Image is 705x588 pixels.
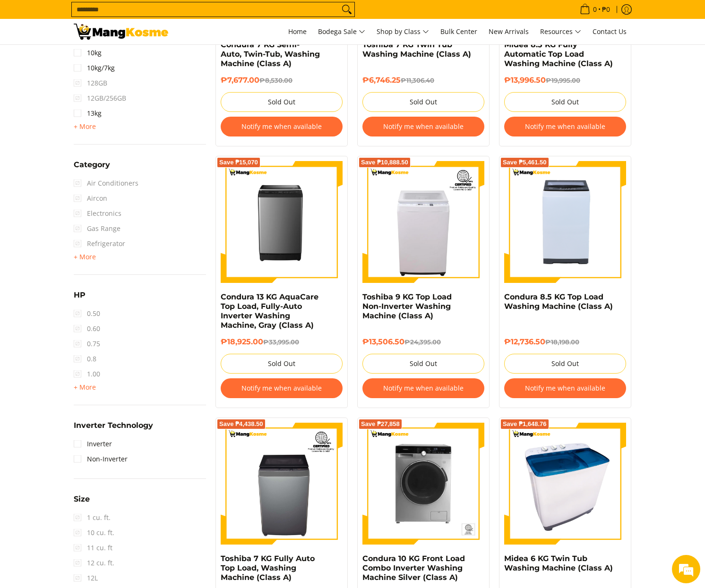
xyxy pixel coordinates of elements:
button: Notify me when available [504,378,626,398]
span: + More [74,253,96,261]
h6: ₱13,506.50 [362,337,484,347]
span: 0.60 [74,321,100,336]
a: Condura 10 KG Front Load Combo Inverter Washing Machine Silver (Class A) [362,554,465,582]
a: Contact Us [588,19,631,44]
a: Midea 6 KG Twin Tub Washing Machine (Class A) [504,554,613,572]
a: Resources [535,19,586,44]
summary: Open [74,422,153,436]
span: Inverter Technology [74,422,153,429]
summary: Open [74,251,96,263]
img: Toshiba 7 KG Fully Auto Top Load, Washing Machine (Class A) [221,423,343,545]
button: Notify me when available [362,117,484,136]
span: + More [74,123,96,130]
button: Sold Out [504,354,626,374]
span: Contact Us [593,27,627,36]
summary: Open [74,495,90,510]
span: 0.8 [74,351,96,366]
h6: ₱18,925.00 [221,337,343,347]
button: Sold Out [362,92,484,112]
span: + More [74,383,96,391]
span: 12 cu. ft. [74,555,114,571]
span: • [577,4,613,15]
a: Bulk Center [436,19,482,44]
img: Condura 10 KG Front Load Combo Inverter Washing Machine Silver (Class A) [362,423,484,545]
button: Notify me when available [221,117,343,136]
span: 12L [74,571,98,586]
span: Category [74,161,110,169]
del: ₱11,306.40 [401,77,434,84]
span: 11 cu. ft [74,540,112,555]
span: Home [288,27,307,36]
summary: Open [74,382,96,393]
button: Sold Out [221,92,343,112]
a: Condura 7 KG Semi-Auto, Twin-Tub, Washing Machine (Class A) [221,40,320,68]
span: 128GB [74,76,107,91]
a: Toshiba 9 KG Top Load Non-Inverter Washing Machine (Class A) [362,292,452,320]
textarea: Type your message and hit 'Enter' [5,258,180,291]
span: Bulk Center [440,27,477,36]
button: Sold Out [504,92,626,112]
del: ₱33,995.00 [263,338,299,346]
nav: Main Menu [178,19,631,44]
h6: ₱13,996.50 [504,76,626,85]
del: ₱8,530.00 [259,77,292,84]
span: Save ₱10,888.50 [361,160,408,165]
a: Toshiba 7 KG Twin Tub Washing Machine (Class A) [362,40,471,59]
del: ₱18,198.00 [545,338,579,346]
button: Sold Out [362,354,484,374]
span: Aircon [74,191,107,206]
span: Save ₱1,648.76 [503,421,547,427]
span: Bodega Sale [318,26,365,38]
a: Non-Inverter [74,452,128,467]
span: We're online! [55,119,130,214]
img: Condura 13 KG AquaCare Top Load, Fully-Auto Inverter Washing Machine, Gray (Class A) [221,161,343,283]
a: 13kg [74,106,102,121]
button: Notify me when available [221,378,343,398]
a: Bodega Sale [313,19,370,44]
h6: ₱7,677.00 [221,76,343,85]
div: Minimize live chat window [155,5,178,27]
span: Save ₱4,438.50 [219,421,263,427]
img: Condura 8.5 KG Top Load Washing Machine (Class A) [504,161,626,283]
span: 1.00 [74,366,100,382]
span: HP [74,291,86,299]
img: Toshiba 9 KG Top Load Non-Inverter Washing Machine (Class A) [362,161,484,283]
button: Search [339,2,354,17]
a: Home [284,19,311,44]
img: Midea 6 KG Twin Tub Washing Machine (Class A) - 0 [504,423,626,545]
a: New Arrivals [484,19,533,44]
span: Electronics [74,206,121,221]
span: ₱0 [601,6,611,13]
h6: ₱12,736.50 [504,337,626,347]
a: Condura 13 KG AquaCare Top Load, Fully-Auto Inverter Washing Machine, Gray (Class A) [221,292,318,330]
span: Refrigerator [74,236,125,251]
h6: ₱6,746.25 [362,76,484,85]
span: Shop by Class [377,26,429,38]
a: 10kg [74,45,102,60]
span: New Arrivals [489,27,529,36]
a: 10kg/7kg [74,60,115,76]
button: Sold Out [221,354,343,374]
span: 1 cu. ft. [74,510,111,525]
a: Inverter [74,436,112,452]
span: 0 [592,6,598,13]
span: 0.75 [74,336,100,351]
div: Chat with us now [49,53,159,65]
button: Notify me when available [504,117,626,136]
span: Save ₱15,070 [219,160,258,165]
del: ₱19,995.00 [546,77,580,84]
span: Resources [540,26,581,38]
span: Save ₱5,461.50 [503,160,547,165]
span: Gas Range [74,221,120,236]
span: 10 cu. ft. [74,525,114,540]
img: All Products - Home Appliances Warehouse Sale l Mang Kosme [74,24,168,40]
summary: Open [74,121,96,132]
span: 0.50 [74,306,100,321]
span: Size [74,495,90,503]
a: Condura 8.5 KG Top Load Washing Machine (Class A) [504,292,613,311]
a: Midea 8.5 KG Fully Automatic Top Load Washing Machine (Class A) [504,40,613,68]
del: ₱24,395.00 [404,338,441,346]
